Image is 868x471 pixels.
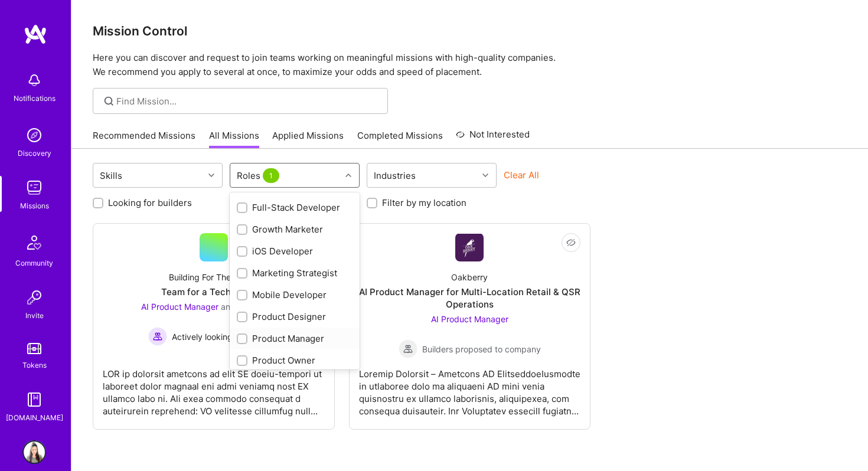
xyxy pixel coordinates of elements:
div: Oakberry [451,271,488,283]
p: Here you can discover and request to join teams working on meaningful missions with high-quality ... [93,51,847,79]
i: icon Chevron [345,172,351,178]
span: Actively looking for builders [172,331,279,343]
img: bell [22,68,46,92]
span: 1 [263,168,279,183]
div: Growth Marketer [237,223,353,235]
div: Invite [25,309,44,322]
button: Clear All [504,169,539,181]
div: Tokens [22,359,47,371]
span: AI Product Manager [431,314,508,324]
div: Roles [234,167,285,184]
div: Product Designer [237,310,353,323]
a: Applied Missions [272,129,344,149]
img: Invite [22,286,46,309]
i: icon Chevron [208,172,214,178]
div: [DOMAIN_NAME] [6,411,63,424]
div: Marketing Strategist [237,267,353,279]
img: Community [20,228,48,257]
span: Builders proposed to company [422,343,541,355]
span: AI Product Manager [141,302,218,312]
div: AI Product Manager for Multi-Location Retail & QSR Operations [359,286,581,310]
div: Loremip Dolorsit – Ametcons AD ElitseddoeIusmodte in utlaboree dolo ma aliquaeni AD mini venia qu... [359,358,581,417]
div: Community [15,257,53,269]
i: icon EyeClosed [566,238,576,247]
i: icon SearchGrey [102,94,116,108]
div: Team for a Tech Startup [161,286,266,298]
div: Missions [20,199,49,212]
div: Product Owner [237,354,353,367]
img: discovery [22,123,46,147]
a: Building For The FutureTeam for a Tech StartupAI Product Manager and 3 other rolesActively lookin... [103,233,325,420]
img: tokens [27,343,41,354]
a: User Avatar [19,440,49,464]
input: Find Mission... [116,95,379,107]
div: Notifications [14,92,56,104]
div: Industries [371,167,419,184]
img: guide book [22,388,46,411]
div: Skills [97,167,125,184]
div: Product Manager [237,332,353,345]
img: Company Logo [455,234,484,261]
div: LOR ip dolorsit ametcons ad elit SE doeiu-tempori ut laboreet dolor magnaal eni admi veniamq nost... [103,358,325,417]
img: Actively looking for builders [148,327,167,346]
a: All Missions [209,129,259,149]
div: Mobile Developer [237,289,353,301]
div: Full-Stack Developer [237,201,353,214]
label: Filter by my location [382,197,466,209]
a: Not Interested [456,127,530,149]
img: Builders proposed to company [399,339,417,358]
img: logo [24,24,47,45]
img: teamwork [22,176,46,199]
span: and 3 other roles [221,302,286,312]
div: Discovery [18,147,51,159]
div: iOS Developer [237,245,353,257]
a: Completed Missions [357,129,443,149]
a: Recommended Missions [93,129,195,149]
a: Company LogoOakberryAI Product Manager for Multi-Location Retail & QSR OperationsAI Product Manag... [359,233,581,420]
i: icon Chevron [482,172,488,178]
img: User Avatar [22,440,46,464]
label: Looking for builders [108,197,192,209]
h3: Mission Control [93,24,847,38]
div: Building For The Future [169,271,258,283]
